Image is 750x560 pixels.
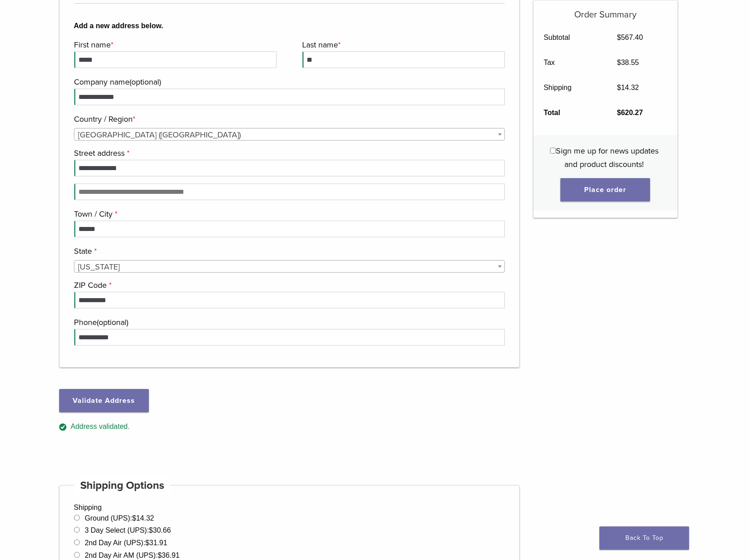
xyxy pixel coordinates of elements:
[533,50,607,75] th: Tax
[533,0,677,20] h5: Order Summary
[74,475,171,496] h4: Shipping Options
[74,112,503,126] label: Country / Region
[74,75,503,89] label: Company name
[74,278,503,292] label: ZIP Code
[59,389,149,412] button: Validate Address
[617,59,639,66] bdi: 38.55
[149,526,171,534] bdi: 30.66
[74,244,503,258] label: State
[74,128,505,141] span: United States (US)
[158,551,162,559] span: $
[302,38,503,51] label: Last name
[59,421,520,432] div: Address validated.
[560,178,650,201] button: Place order
[74,316,503,329] label: Phone
[74,38,274,51] label: First name
[74,261,505,273] span: New Jersey
[85,539,167,547] label: 2nd Day Air (UPS):
[533,100,607,125] th: Total
[74,21,505,31] b: Add a new address below.
[556,146,659,169] span: Sign me up for news updates and product discounts!
[617,59,621,66] span: $
[132,514,154,522] bdi: 14.32
[158,551,180,559] bdi: 36.91
[550,148,556,154] input: Sign me up for news updates and product discounts!
[145,539,167,547] bdi: 31.91
[533,25,607,50] th: Subtotal
[74,146,503,160] label: Street address
[617,34,643,41] bdi: 567.40
[149,526,153,534] span: $
[617,84,621,91] span: $
[617,34,621,41] span: $
[74,128,505,141] span: Country / Region
[85,551,180,559] label: 2nd Day Air AM (UPS):
[97,317,128,327] span: (optional)
[145,539,149,547] span: $
[85,514,154,522] label: Ground (UPS):
[132,514,136,522] span: $
[85,526,171,534] label: 3 Day Select (UPS):
[130,77,161,87] span: (optional)
[599,526,689,550] a: Back To Top
[74,207,503,221] label: Town / City
[617,109,621,116] span: $
[617,84,639,91] bdi: 14.32
[533,75,607,100] th: Shipping
[74,260,505,273] span: State
[617,109,643,116] bdi: 620.27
